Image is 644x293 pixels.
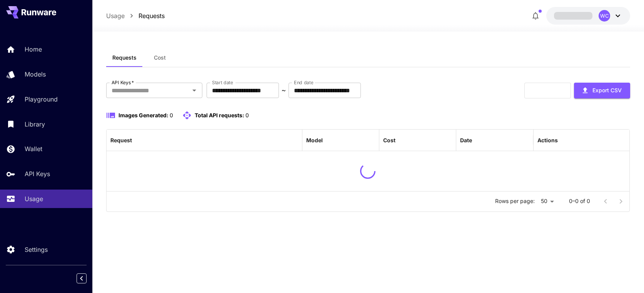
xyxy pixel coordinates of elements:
[106,11,165,20] nav: breadcrumb
[112,54,137,61] span: Requests
[118,112,169,118] span: Images Generated:
[546,7,630,25] button: WC
[537,137,558,143] div: Actions
[306,137,323,143] div: Model
[460,137,472,143] div: Date
[282,86,286,95] p: ~
[189,85,200,96] button: Open
[25,169,50,178] p: API Keys
[569,197,590,205] p: 0–0 of 0
[245,112,249,118] span: 0
[25,194,43,203] p: Usage
[25,120,45,129] p: Library
[154,54,166,61] span: Cost
[170,112,173,118] span: 0
[212,79,233,86] label: Start date
[25,70,46,79] p: Models
[25,144,42,153] p: Wallet
[112,79,134,86] label: API Keys
[82,271,92,285] div: Collapse sidebar
[538,196,557,207] div: 50
[383,137,395,143] div: Cost
[25,245,48,254] p: Settings
[77,273,87,283] button: Collapse sidebar
[574,83,630,98] button: Export CSV
[599,10,610,22] div: WC
[110,137,132,143] div: Request
[294,79,313,86] label: End date
[138,11,165,20] a: Requests
[106,11,125,20] a: Usage
[195,112,244,118] span: Total API requests:
[25,95,58,104] p: Playground
[25,45,42,54] p: Home
[495,197,535,205] p: Rows per page:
